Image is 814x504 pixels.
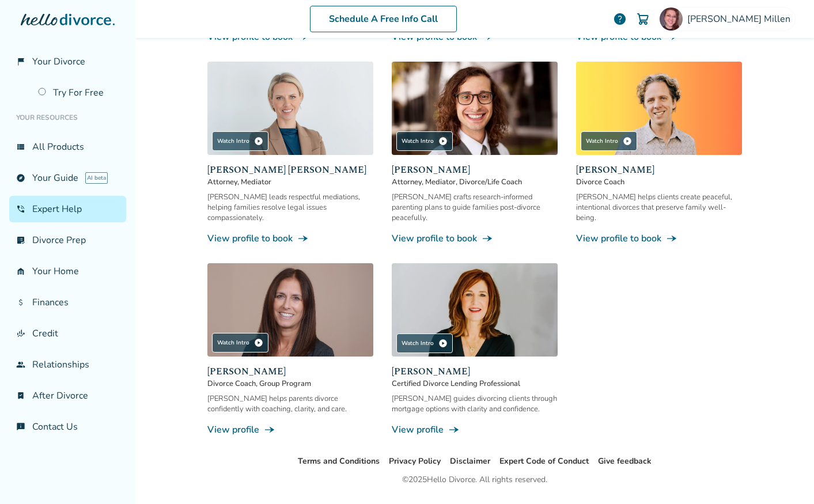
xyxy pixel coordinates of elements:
span: finance_mode [16,329,25,338]
img: James Traub [576,62,742,155]
li: Disclaimer [450,454,490,468]
span: [PERSON_NAME] [PERSON_NAME] [207,163,373,177]
a: attach_moneyFinances [9,289,126,316]
span: group [16,360,25,369]
span: play_circle [254,137,263,146]
span: [PERSON_NAME] [576,163,742,177]
span: garage_home [16,267,25,276]
a: Schedule A Free Info Call [310,6,457,32]
span: line_end_arrow_notch [666,233,677,244]
span: Divorce Coach [576,177,742,187]
div: Watch Intro [396,131,453,151]
div: © 2025 Hello Divorce. All rights reserved. [402,473,547,487]
span: line_end_arrow_notch [482,233,493,244]
span: bookmark_check [16,391,25,400]
span: [PERSON_NAME] Millen [687,13,795,25]
a: view_listAll Products [9,134,126,160]
div: [PERSON_NAME] crafts research-informed parenting plans to guide families post-divorce peacefully. [392,192,558,223]
div: Watch Intro [396,334,453,353]
span: line_end_arrow_notch [482,31,493,43]
span: [PERSON_NAME] [392,163,558,177]
li: Your Resources [9,106,126,129]
a: View profile to bookline_end_arrow_notch [392,232,558,245]
div: Watch Intro [212,333,268,353]
a: garage_homeYour Home [9,258,126,285]
a: phone_in_talkExpert Help [9,196,126,222]
a: View profileline_end_arrow_notch [392,423,558,436]
span: line_end_arrow_notch [297,31,309,43]
span: play_circle [438,339,448,348]
span: list_alt_check [16,236,25,245]
img: Alex Glassmann [392,62,558,155]
span: play_circle [254,338,263,347]
div: [PERSON_NAME] guides divorcing clients through mortgage options with clarity and confidence. [392,393,558,414]
span: chat_info [16,422,25,431]
img: Ellie Millen [660,7,683,31]
a: bookmark_checkAfter Divorce [9,382,126,409]
a: flag_2Your Divorce [9,48,126,75]
a: finance_modeCredit [9,320,126,347]
span: line_end_arrow_notch [297,233,309,244]
span: phone_in_talk [16,204,25,214]
div: [PERSON_NAME] leads respectful mediations, helping families resolve legal issues compassionately. [207,192,373,223]
img: Jill Kaufman [207,263,373,357]
a: View profileline_end_arrow_notch [207,423,373,436]
span: AI beta [85,172,108,184]
span: play_circle [438,137,448,146]
a: list_alt_checkDivorce Prep [9,227,126,253]
div: Watch Intro [581,131,637,151]
a: Try For Free [31,79,126,106]
a: Terms and Conditions [298,456,380,467]
span: view_list [16,142,25,151]
div: [PERSON_NAME] helps parents divorce confidently with coaching, clarity, and care. [207,393,373,414]
img: Cart [636,12,650,26]
a: chat_infoContact Us [9,414,126,440]
div: [PERSON_NAME] helps clients create peaceful, intentional divorces that preserve family well-being. [576,192,742,223]
a: groupRelationships [9,351,126,378]
span: line_end_arrow_notch [666,31,677,43]
span: attach_money [16,298,25,307]
span: Divorce Coach, Group Program [207,378,373,389]
span: Attorney, Mediator [207,177,373,187]
span: [PERSON_NAME] [207,365,373,378]
span: Certified Divorce Lending Professional [392,378,558,389]
span: line_end_arrow_notch [448,424,460,435]
iframe: Chat Widget [756,449,814,504]
div: Watch Intro [212,131,268,151]
li: Give feedback [598,454,652,468]
span: explore [16,173,25,183]
a: View profile to bookline_end_arrow_notch [207,232,373,245]
a: View profile to bookline_end_arrow_notch [576,232,742,245]
a: Privacy Policy [389,456,441,467]
span: Your Divorce [32,55,85,68]
span: line_end_arrow_notch [264,424,275,435]
span: [PERSON_NAME] [392,365,558,378]
img: Melissa Wheeler Hoff [207,62,373,155]
a: Expert Code of Conduct [499,456,589,467]
a: exploreYour GuideAI beta [9,165,126,191]
span: flag_2 [16,57,25,66]
img: Tami Wollensak [392,263,558,357]
a: help [613,12,627,26]
span: play_circle [623,137,632,146]
span: Attorney, Mediator, Divorce/Life Coach [392,177,558,187]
